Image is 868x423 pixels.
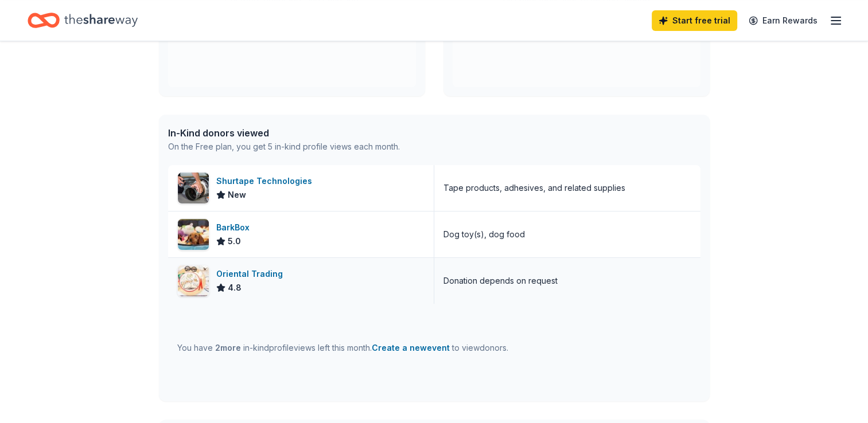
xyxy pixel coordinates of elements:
[372,343,508,352] span: to view donors .
[443,228,525,241] div: Dog toy(s), dog food
[216,267,287,281] div: Oriental Trading
[178,219,209,250] img: Image for BarkBox
[177,341,508,355] div: You have in-kind profile views left this month.
[372,341,450,355] button: Create a newevent
[652,10,737,31] a: Start free trial
[178,173,209,203] img: Image for Shurtape Technologies
[228,234,241,248] span: 5.0
[228,281,242,295] span: 4.8
[216,221,254,234] div: BarkBox
[28,7,138,34] a: Home
[178,265,209,296] img: Image for Oriental Trading
[742,10,824,31] a: Earn Rewards
[443,274,558,288] div: Donation depends on request
[443,181,625,195] div: Tape products, adhesives, and related supplies
[228,188,246,202] span: New
[168,140,400,154] div: On the Free plan, you get 5 in-kind profile views each month.
[168,126,400,140] div: In-Kind donors viewed
[215,343,241,352] span: 2 more
[216,174,317,188] div: Shurtape Technologies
